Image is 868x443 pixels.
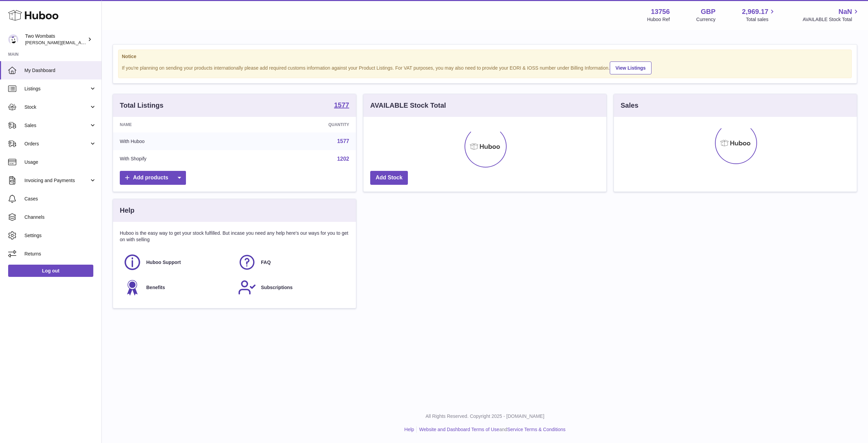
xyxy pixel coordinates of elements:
a: 1577 [334,102,350,110]
a: Website and Dashboard Terms of Use [419,427,499,432]
a: View Listings [610,61,652,74]
li: and [417,426,565,433]
a: Service Terms & Conditions [507,427,566,432]
a: 2,969.17 Total sales [742,7,776,23]
th: Quantity [244,117,356,132]
span: My Dashboard [24,67,96,74]
a: NaN AVAILABLE Stock Total [803,7,860,23]
div: If you're planning on sending your products internationally please add required customs informati... [122,60,848,74]
td: With Huboo [113,132,244,150]
td: With Shopify [113,150,244,168]
h3: Help [120,206,134,215]
a: FAQ [238,253,346,271]
p: All Rights Reserved. Copyright 2025 - [DOMAIN_NAME] [107,413,863,420]
span: Settings [24,232,96,239]
strong: 13756 [651,7,670,16]
span: Sales [24,122,89,129]
a: Help [404,427,414,432]
span: Total sales [746,16,776,23]
h3: AVAILABLE Stock Total [370,101,446,110]
span: 2,969.17 [742,7,769,16]
span: NaN [838,7,852,16]
h3: Sales [621,101,638,110]
a: 1202 [337,156,349,162]
strong: Notice [122,53,848,60]
div: Currency [696,16,716,23]
span: Benefits [146,284,165,291]
span: Usage [24,159,96,165]
h3: Total Listings [120,101,164,110]
span: AVAILABLE Stock Total [803,16,860,23]
p: Huboo is the easy way to get your stock fulfilled. But incase you need any help here's our ways f... [120,230,349,243]
span: Cases [24,196,96,202]
img: philip.carroll@twowombats.com [8,34,18,45]
th: Name [113,117,244,132]
a: Huboo Support [123,253,231,271]
span: Subscriptions [261,284,293,291]
span: Stock [24,104,89,110]
span: Orders [24,141,89,147]
span: Huboo Support [146,259,181,266]
strong: GBP [701,7,715,16]
a: Subscriptions [238,278,346,297]
span: Listings [24,86,89,92]
span: Invoicing and Payments [24,177,89,184]
div: Huboo Ref [647,16,670,23]
a: Benefits [123,278,231,297]
span: Channels [24,214,96,220]
div: Two Wombats [25,33,86,46]
span: [PERSON_NAME][EMAIL_ADDRESS][PERSON_NAME][DOMAIN_NAME] [25,40,172,45]
span: FAQ [261,259,271,266]
strong: 1577 [334,102,350,108]
a: Add Stock [370,171,408,185]
a: Log out [8,265,93,277]
a: Add products [120,171,186,185]
a: 1577 [337,138,349,144]
span: Returns [24,251,96,257]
